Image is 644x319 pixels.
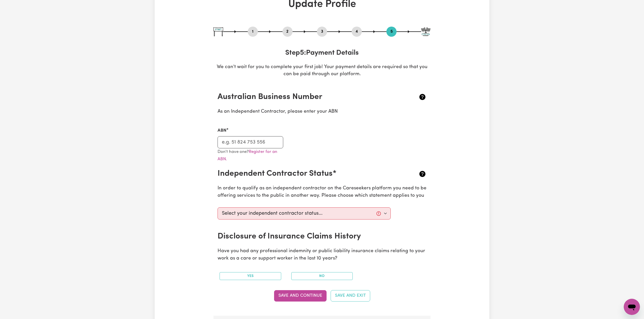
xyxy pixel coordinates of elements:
[220,272,281,280] button: Yes
[331,290,370,301] button: Save and Exit
[218,232,392,241] h2: Disclosure of Insurance Claims History
[274,290,327,301] button: Save and Continue
[218,169,392,178] h2: Independent Contractor Status*
[218,248,426,262] p: Have you had any professional indemnity or public liability insurance claims relating to your wor...
[386,28,397,35] button: Go to step 5
[218,108,426,115] p: As an Independent Contractor, please enter your ABN
[213,64,431,78] p: We can't wait for you to complete your first job! Your payment details are required so that you c...
[218,136,283,148] input: e.g. 51 824 753 556
[218,127,226,134] label: ABN
[624,299,640,315] iframe: Button to launch messaging window
[218,92,392,102] h2: Australian Business Number
[218,150,277,161] a: Register for an ABN.
[282,28,293,35] button: Go to step 2
[352,28,362,35] button: Go to step 4
[213,49,431,57] h3: Step 5 : Payment Details
[218,150,277,161] small: Don't have one?
[218,185,426,200] p: In order to qualify as an independent contractor on the Careseekers platform you need to be offer...
[248,28,258,35] button: Go to step 1
[291,272,353,280] button: No
[317,28,327,35] button: Go to step 3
